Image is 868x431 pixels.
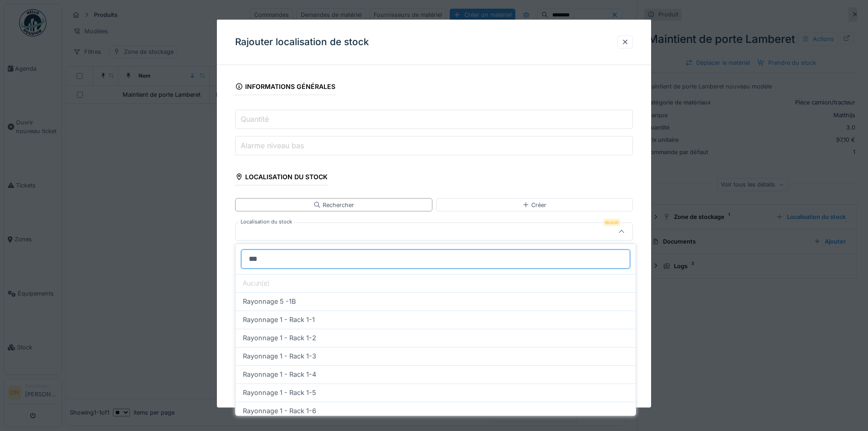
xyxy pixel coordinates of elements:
[243,369,316,379] span: Rayonnage 1 - Rack 1-4
[603,219,620,226] div: Requis
[243,388,316,398] span: Rayonnage 1 - Rack 1-5
[243,315,315,325] span: Rayonnage 1 - Rack 1-1
[243,333,316,343] span: Rayonnage 1 - Rack 1-2
[235,170,328,186] div: Localisation du stock
[239,140,306,151] label: Alarme niveau bas
[239,114,271,125] label: Quantité
[522,201,546,209] div: Créer
[243,296,296,306] span: Rayonnage 5 -1B
[313,201,354,209] div: Rechercher
[235,80,335,95] div: Informations générales
[243,406,316,416] span: Rayonnage 1 - Rack 1-6
[243,351,316,361] span: Rayonnage 1 - Rack 1-3
[235,36,369,48] h3: Rajouter localisation de stock
[236,274,636,292] div: Aucun(e)
[239,218,294,226] label: Localisation du stock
